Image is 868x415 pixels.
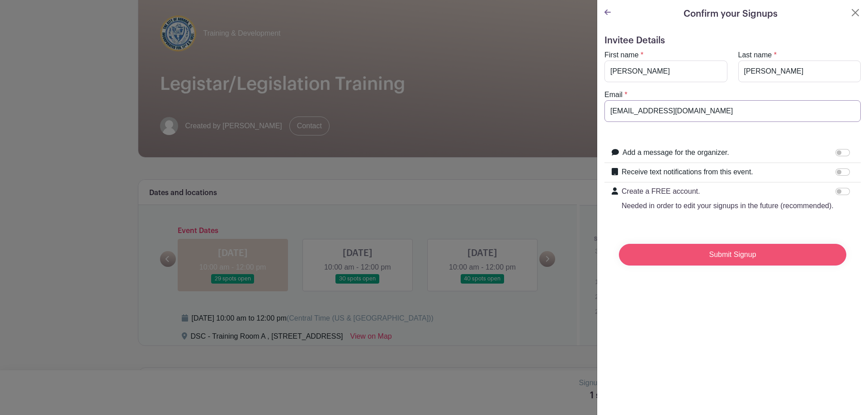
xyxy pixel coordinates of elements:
[622,167,753,177] label: Receive text notifications from this event.
[850,7,861,18] button: Close
[738,50,772,61] label: Last name
[623,147,729,158] label: Add a message for the organizer.
[604,89,623,100] label: Email
[604,50,639,61] label: First name
[622,186,834,197] p: Create a FREE account.
[619,244,846,266] input: Submit Signup
[604,35,861,46] h5: Invitee Details
[684,7,778,21] h5: Confirm your Signups
[622,201,834,211] p: Needed in order to edit your signups in the future (recommended).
